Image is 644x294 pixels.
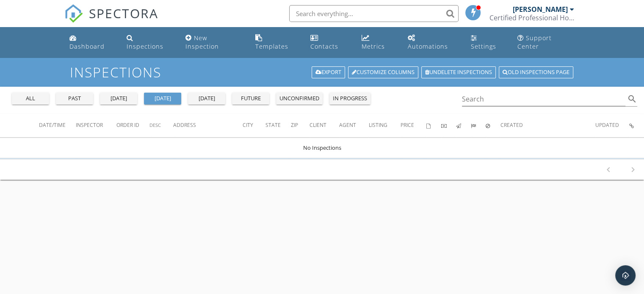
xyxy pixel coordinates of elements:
div: past [59,94,90,103]
span: City [243,121,253,129]
th: Paid: Not sorted. [441,114,456,137]
th: Inspection Details: Not sorted. [629,114,644,137]
th: City: Not sorted. [243,114,265,137]
th: Published: Not sorted. [456,114,471,137]
i: search [627,94,637,104]
th: Created: Not sorted. [500,114,595,137]
a: Export [312,66,345,78]
div: Metrics [362,42,385,50]
div: in progress [333,94,367,103]
input: Search [462,92,626,106]
th: Listing: Not sorted. [369,114,400,137]
th: Updated: Not sorted. [595,114,629,137]
h1: Inspections [70,65,574,80]
span: Date/Time [39,121,66,129]
div: [DATE] [147,94,178,103]
div: Open Intercom Messenger [615,265,636,286]
div: [DATE] [191,94,222,103]
span: Order ID [116,121,139,129]
div: New Inspection [185,34,219,50]
div: all [15,94,46,103]
button: future [232,93,269,104]
span: Zip [290,121,298,129]
div: Certified Professional Home Inspection [489,14,574,22]
th: Zip: Not sorted. [290,114,310,137]
a: Templates [252,30,300,55]
span: Listing [369,121,387,129]
a: SPECTORA [64,11,158,29]
a: Undelete inspections [421,66,496,78]
div: Inspections [127,42,163,50]
th: Order ID: Not sorted. [116,114,149,137]
a: Automations (Basic) [404,30,460,55]
th: Price: Not sorted. [401,114,426,137]
button: [DATE] [100,93,137,104]
button: [DATE] [188,93,225,104]
input: Search everything... [289,5,459,22]
th: State: Not sorted. [265,114,290,137]
div: Settings [470,42,496,50]
th: Desc: Not sorted. [149,114,173,137]
span: Address [173,121,196,129]
a: Dashboard [66,30,116,55]
div: [DATE] [103,94,134,103]
a: Settings [467,30,507,55]
a: Contacts [307,30,351,55]
button: past [56,93,93,104]
div: [PERSON_NAME] [513,5,568,14]
a: Customize Columns [348,66,418,78]
a: Old inspections page [499,66,573,78]
span: Updated [595,121,619,129]
span: State [265,121,280,129]
button: in progress [329,93,370,104]
div: unconfirmed [279,94,319,103]
th: Agent: Not sorted. [339,114,369,137]
button: all [12,93,49,104]
div: Dashboard [69,42,105,50]
th: Canceled: Not sorted. [486,114,500,137]
div: future [235,94,266,103]
th: Inspector: Not sorted. [76,114,116,137]
span: SPECTORA [89,4,158,22]
a: Support Center [514,30,578,55]
th: Date/Time: Not sorted. [39,114,76,137]
a: New Inspection [182,30,245,55]
th: Client: Not sorted. [310,114,339,137]
div: Support Center [517,34,552,50]
div: Automations [408,42,448,50]
img: The Best Home Inspection Software - Spectora [64,4,83,23]
div: Contacts [310,42,338,50]
th: Agreements signed: Not sorted. [426,114,441,137]
span: Desc [149,122,161,128]
span: Agent [339,121,356,129]
div: Templates [255,42,288,50]
button: [DATE] [144,93,181,104]
span: Client [310,121,326,129]
span: Inspector [76,121,103,129]
a: Metrics [358,30,398,55]
a: Inspections [123,30,175,55]
button: unconfirmed [276,93,323,104]
th: Submitted: Not sorted. [471,114,486,137]
span: Price [401,121,414,129]
span: Created [500,121,523,129]
th: Address: Not sorted. [173,114,243,137]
